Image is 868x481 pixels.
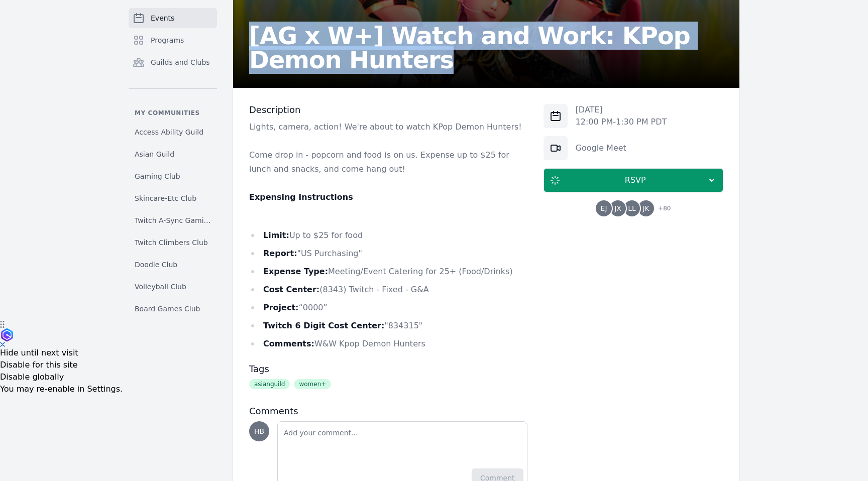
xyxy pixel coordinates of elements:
a: Twitch Climbers Club [129,233,217,252]
a: Guilds and Clubs [129,52,217,72]
li: “0000” [249,301,527,315]
a: Board Games Club [129,300,217,318]
span: Access Ability Guild [135,127,203,137]
span: Board Games Club [135,304,200,314]
span: EJ [601,205,607,212]
strong: Project: [263,303,298,312]
span: Guilds and Clubs [151,57,210,67]
span: Skincare-Etc Club [135,193,196,203]
h3: Comments [249,405,527,417]
span: asianguild [249,379,290,389]
span: JK [642,205,649,212]
nav: Sidebar [129,8,217,318]
span: LL [628,205,636,212]
a: Volleyball Club [129,278,217,296]
p: My communities [129,109,217,117]
strong: Comments: [263,339,314,348]
strong: Twitch 6 Digit Cost Center: [263,321,384,330]
li: Up to $25 for food [249,228,527,243]
p: Come drop in - popcorn and food is on us. Expense up to $25 for lunch and snacks, and come hang out! [249,148,527,176]
a: Access Ability Guild [129,123,217,141]
a: Programs [129,30,217,50]
a: Events [129,8,217,28]
span: HB [254,428,264,435]
li: "US Purchasing" [249,247,527,261]
h3: Tags [249,363,527,375]
h2: [AG x W+] Watch and Work: KPop Demon Hunters [249,24,723,72]
p: [DATE] [576,104,667,116]
p: Lights, camera, action! We're about to watch KPop Demon Hunters! [249,120,527,134]
strong: Limit: [263,230,289,240]
button: RSVP [544,168,723,192]
strong: Report: [263,249,297,258]
li: W&W Kpop Demon Hunters [249,337,527,351]
a: Twitch A-Sync Gaming (TAG) Club [129,211,217,229]
span: Volleyball Club [135,282,186,292]
span: Twitch A-Sync Gaming (TAG) Club [135,215,211,225]
li: (8343) Twitch - Fixed - G&A [249,283,527,297]
a: Doodle Club [129,256,217,274]
h3: Description [249,104,527,116]
span: Twitch Climbers Club [135,237,208,248]
span: Programs [151,35,184,45]
span: women+ [294,379,331,389]
span: Events [151,13,174,23]
span: RSVP [564,174,707,186]
li: "834315" [249,319,527,333]
a: Skincare-Etc Club [129,189,217,207]
strong: Expense Type: [263,267,328,276]
a: Gaming Club [129,167,217,185]
span: Gaming Club [135,171,180,181]
li: Meeting/Event Catering for 25+ (Food/Drinks) [249,265,527,279]
span: Doodle Club [135,260,177,270]
strong: Cost Center: [263,285,319,294]
span: JX [614,205,621,212]
p: 12:00 PM - 1:30 PM PDT [576,116,667,128]
a: Google Meet [576,143,626,153]
span: Asian Guild [135,149,174,159]
strong: Expensing Instructions [249,192,353,202]
span: + 80 [652,202,671,216]
a: Asian Guild [129,145,217,163]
